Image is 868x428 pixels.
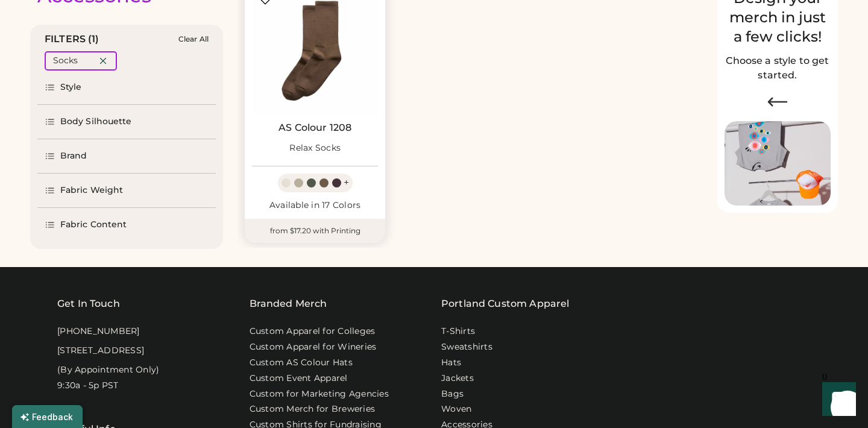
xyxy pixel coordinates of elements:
[57,345,144,357] div: [STREET_ADDRESS]
[57,297,120,311] div: Get In Touch
[250,403,376,415] a: Custom Merch for Breweries
[441,373,474,385] a: Jackets
[245,219,385,243] div: from $17.20 with Printing
[250,357,353,369] a: Custom AS Colour Hats
[725,54,831,83] h2: Choose a style to get started.
[250,326,376,338] a: Custom Apparel for Colleges
[250,388,389,400] a: Custom for Marketing Agencies
[441,326,475,338] a: T-Shirts
[60,219,127,231] div: Fabric Content
[250,341,377,353] a: Custom Apparel for Wineries
[60,184,123,197] div: Fabric Weight
[441,341,492,353] a: Sweatshirts
[53,55,78,67] div: Socks
[289,142,341,154] div: Relax Socks
[60,81,82,93] div: Style
[57,380,119,392] div: 9:30a - 5p PST
[725,121,831,206] img: Image of Lisa Congdon Eye Print on T-Shirt and Hat
[57,326,140,338] div: [PHONE_NUMBER]
[278,122,351,134] a: AS Colour 1208
[178,35,209,43] div: Clear All
[441,403,471,415] a: Woven
[45,32,99,46] div: FILTERS (1)
[250,373,348,385] a: Custom Event Apparel
[441,297,569,311] a: Portland Custom Apparel
[250,297,327,311] div: Branded Merch
[441,357,461,369] a: Hats
[60,150,87,162] div: Brand
[344,176,349,189] div: +
[60,116,132,128] div: Body Silhouette
[811,374,863,426] iframe: Front Chat
[441,388,464,400] a: Bags
[252,200,378,212] div: Available in 17 Colors
[57,364,159,376] div: (By Appointment Only)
